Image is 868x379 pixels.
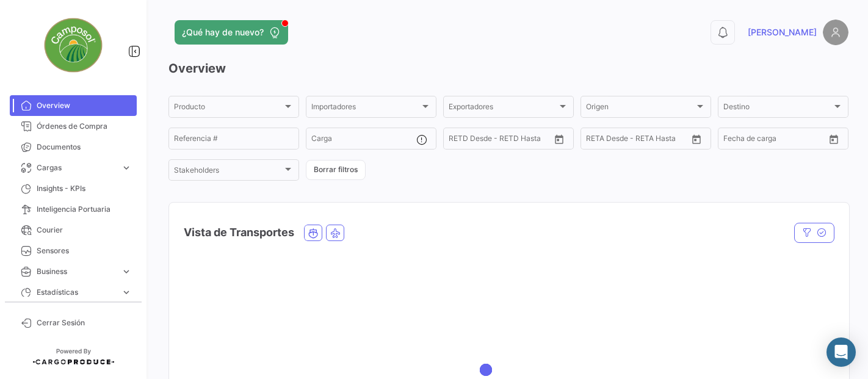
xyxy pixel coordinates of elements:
[10,137,137,157] a: Documentos
[121,162,132,173] span: expand_more
[825,130,843,148] button: Open calendar
[37,204,132,215] span: Inteligencia Portuaria
[754,136,802,145] input: Hasta
[586,136,608,145] input: Desde
[37,266,116,277] span: Business
[37,162,116,173] span: Cargas
[10,199,137,220] a: Inteligencia Portuaria
[10,116,137,137] a: Órdenes de Compra
[305,225,322,240] button: Ocean
[174,104,283,113] span: Producto
[121,266,132,277] span: expand_more
[10,220,137,240] a: Courier
[174,168,283,176] span: Stakeholders
[617,136,665,145] input: Hasta
[43,15,104,76] img: d0e946ec-b6b7-478a-95a2-5c59a4021789.jpg
[10,178,137,199] a: Insights - KPIs
[37,225,132,236] span: Courier
[182,26,264,38] span: ¿Qué hay de nuevo?
[687,130,706,148] button: Open calendar
[311,104,420,113] span: Importadores
[10,240,137,261] a: Sensores
[550,130,568,148] button: Open calendar
[748,26,817,38] span: [PERSON_NAME]
[37,100,132,111] span: Overview
[37,317,132,328] span: Cerrar Sesión
[37,142,132,153] span: Documentos
[37,183,132,194] span: Insights - KPIs
[479,136,527,145] input: Hasta
[37,121,132,132] span: Órdenes de Compra
[449,136,471,145] input: Desde
[586,104,695,113] span: Origen
[37,287,116,298] span: Estadísticas
[823,20,848,45] img: placeholder-user.png
[723,136,745,145] input: Desde
[723,104,832,113] span: Destino
[826,337,856,367] div: Abrir Intercom Messenger
[175,20,288,45] button: ¿Qué hay de nuevo?
[327,225,344,240] button: Air
[168,60,848,77] h3: Overview
[306,160,366,180] button: Borrar filtros
[449,104,557,113] span: Exportadores
[121,287,132,298] span: expand_more
[10,95,137,116] a: Overview
[184,224,294,241] h4: Vista de Transportes
[37,245,132,256] span: Sensores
